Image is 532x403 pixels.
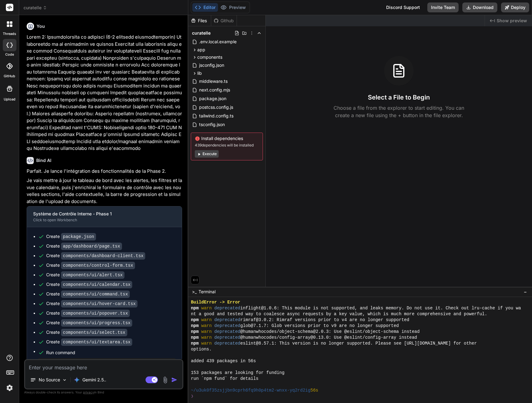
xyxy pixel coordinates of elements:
code: components/ui/command.tsx [61,291,130,298]
img: icon [171,377,177,383]
label: threads [3,31,16,36]
code: components/dashboard-client.tsx [61,252,145,260]
p: Always double-check its answers. Your in Bind [24,389,183,395]
label: code [5,52,14,57]
div: Create [46,339,132,345]
code: package.json [61,233,96,240]
button: Deploy [501,2,529,12]
span: >_ [192,289,197,295]
span: options. [191,346,211,352]
span: warn [201,323,212,329]
button: Système de Contrôle Interne - Phase 1Click to open Workbench [27,206,172,227]
div: Create [46,262,135,269]
div: Create [46,291,130,297]
span: 153 packages are looking for funding [191,370,284,376]
span: npm [191,323,198,329]
button: Execute [195,150,219,158]
span: − [524,289,527,295]
span: ❯ [191,393,194,399]
div: Create [46,300,137,307]
span: package.json [198,95,227,102]
h6: Bind AI [36,157,51,163]
span: run `npm fund` for details [191,376,258,382]
span: next.config.mjs [198,86,231,94]
span: npm [191,329,198,335]
span: warn [201,335,212,341]
span: lib [197,70,202,76]
span: npm [191,335,198,341]
div: Create [46,320,132,326]
p: Parfait. Je lance l'intégration des fonctionnalités de la Phase 2. [27,168,182,175]
span: warn [201,305,212,311]
code: components/control-form.tsx [61,262,135,269]
span: tailwind.config.ts [198,112,234,120]
code: components/ui/select.tsx [61,329,127,336]
span: warn [201,341,212,346]
button: − [522,287,528,297]
span: tsconfig.json [198,121,225,128]
span: nt a good and tested way to coalesce async requests by a key value, which is much more comprehens... [191,311,487,317]
span: eslint@8.57.1: This version is no longer supported. Please see [URL][DOMAIN_NAME] for other [240,341,477,346]
code: app/dashboard/page.tsx [61,243,122,250]
button: Preview [218,3,248,12]
h3: Select a File to Begin [368,93,430,102]
code: components/ui/progress.tsx [61,319,132,327]
div: Système de Contrôle Interne - Phase 1 [33,211,166,217]
label: GitHub [4,74,15,79]
span: deprecated [214,329,240,335]
span: added 439 packages in 56s [191,358,256,364]
span: BuildError -> Error [191,299,240,305]
button: Editor [192,3,218,12]
span: glob@7.1.7: Glob versions prior to v9 are no longer supported [240,323,399,329]
span: deprecated [214,341,240,346]
code: components/ui/calendar.tsx [61,281,132,288]
h6: You [37,23,45,29]
span: deprecated [214,317,240,323]
div: Create [46,281,132,288]
code: components/ui/popover.tsx [61,310,130,317]
span: npm [191,317,198,323]
span: Show preview [497,18,527,24]
p: No Source [39,377,60,383]
span: deprecated [214,305,240,311]
div: Create [46,310,130,316]
span: warn [201,317,212,323]
span: 439 dependencies will be installed [195,143,259,148]
span: curatelle [24,5,47,11]
label: Upload [4,97,15,102]
p: Lorem 2: Ipsumdolorsita co adipisci (6-2 elitsedd eiusmodtemporin) Utlaboreetdo ma al enimadmin v... [27,34,182,152]
div: Click to open Workbench [33,218,166,223]
div: Create [46,252,145,259]
div: Create [46,329,127,336]
span: npm [191,341,198,346]
span: postcss.config.js [198,104,234,111]
span: Install dependencies [195,135,259,142]
span: curatelle [192,30,211,36]
div: Files [188,18,211,24]
span: inflight@1.0.6: This module is not supported, and leaks memory. Do not use it. Check out lru-cach... [240,305,521,311]
img: Pick Models [62,377,67,383]
span: ~/u3uk0f35zsjjbn9cprh6fq9h0p4tm2-wnxx-yq2rd2ig [191,388,310,393]
span: middleware.ts [198,78,228,85]
img: Gemini 2.5 Pro [74,377,80,383]
span: @humanwhocodes/object-schema@2.0.3: Use @eslint/object-schema instead [240,329,420,335]
p: Choose a file from the explorer to start editing. You can create a new file using the + button in... [329,104,468,119]
span: Terminal [198,289,216,295]
div: Github [211,18,237,24]
div: Discord Support [382,2,424,12]
img: settings [4,383,15,393]
span: components [197,54,222,60]
div: Create [46,272,124,278]
img: attachment [162,376,169,384]
span: .env.local.example [198,38,237,45]
div: Create [46,243,122,249]
button: Invite Team [427,2,459,12]
span: npm [191,305,198,311]
span: privacy [83,390,94,394]
span: warn [201,329,212,335]
span: jsconfig.json [198,62,225,69]
span: app [197,47,205,53]
code: components/ui/textarea.tsx [61,338,132,346]
p: Gemini 2.5.. [82,377,106,383]
button: Download [462,2,497,12]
